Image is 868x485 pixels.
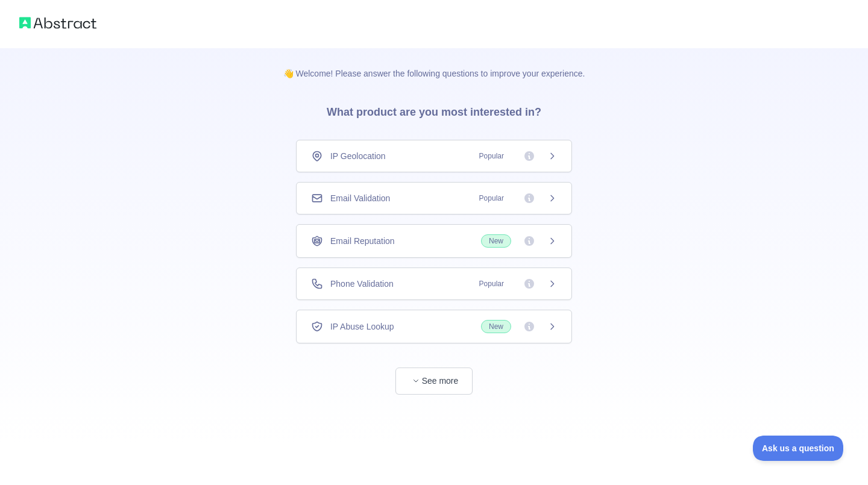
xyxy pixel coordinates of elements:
span: New [481,320,511,333]
h3: What product are you most interested in? [307,80,561,140]
span: Email Validation [330,192,390,204]
img: Abstract logo [19,14,96,31]
span: Popular [472,192,511,204]
button: See more [395,368,473,395]
span: Popular [472,278,511,290]
span: Email Reputation [330,235,395,247]
span: Phone Validation [330,278,394,290]
iframe: Toggle Customer Support [753,436,844,461]
span: Popular [472,150,511,162]
span: New [481,234,511,248]
span: IP Abuse Lookup [330,321,394,333]
p: 👋 Welcome! Please answer the following questions to improve your experience. [264,48,605,80]
span: IP Geolocation [330,150,386,162]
